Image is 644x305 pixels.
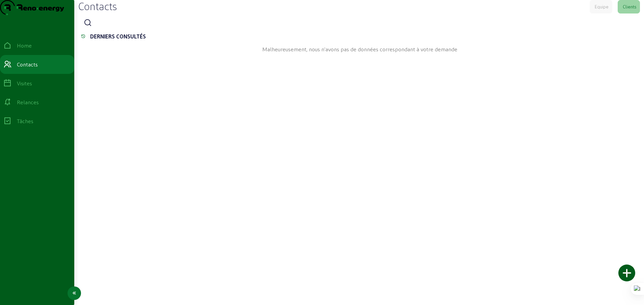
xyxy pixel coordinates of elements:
[595,4,609,10] div: Equipe
[262,45,457,53] span: Malheureusement, nous n'avons pas de données correspondant à votre demande
[623,4,636,10] div: Clients
[17,117,33,125] div: Tâches
[17,41,32,50] div: Home
[90,32,146,40] div: DERNIERS CONSULTÉS
[17,98,39,106] div: Relances
[17,79,32,87] div: Visites
[17,60,38,68] div: Contacts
